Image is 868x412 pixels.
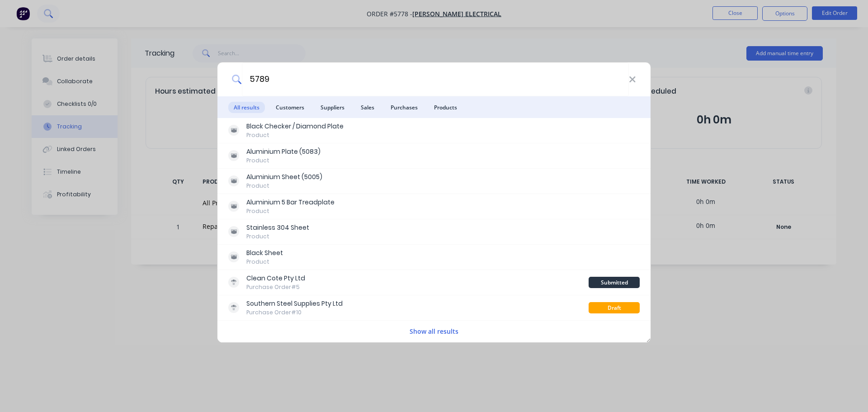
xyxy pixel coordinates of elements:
div: Aluminium 5 Bar Treadplate [246,198,335,207]
div: Aluminium Plate (5083) [246,147,321,156]
div: Product [246,258,283,266]
span: Customers [270,102,310,113]
span: Products [429,102,462,113]
div: Black Sheet [246,248,283,258]
div: Submitted [589,277,640,288]
div: Southern Steel Supplies Pty Ltd [246,299,343,308]
div: Clean Cote Pty Ltd [246,274,305,283]
span: All results [228,102,265,113]
div: Purchase Order #10 [246,308,343,317]
div: Draft [589,302,640,313]
div: Product [246,182,322,190]
div: Purchase Order #5 [246,283,305,291]
div: Product [246,131,344,139]
button: Show all results [407,326,461,336]
div: Product [246,207,335,215]
div: Product [246,232,309,241]
div: Aluminium Sheet (5005) [246,172,322,182]
div: Stainless 304 Sheet [246,223,309,232]
span: Purchases [385,102,423,113]
div: Black Checker / Diamond Plate [246,122,344,131]
div: Product [246,156,321,165]
input: Start typing a customer or supplier name to create a new order... [242,62,629,96]
span: Sales [355,102,380,113]
span: Suppliers [315,102,350,113]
